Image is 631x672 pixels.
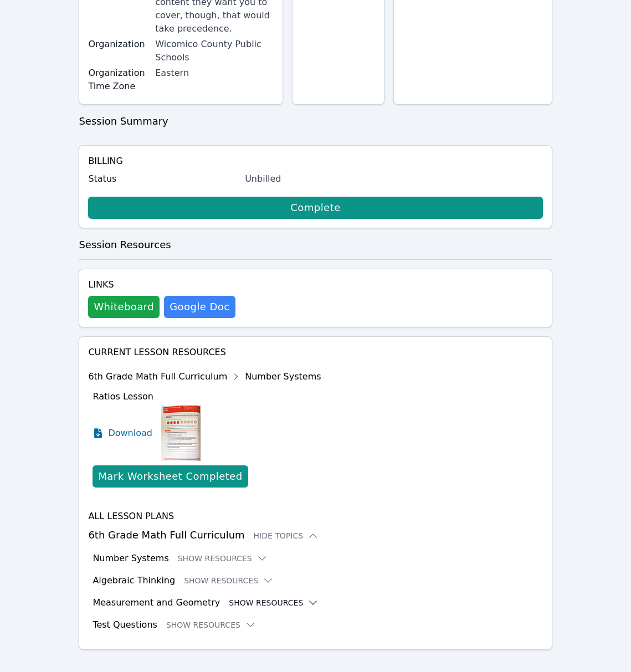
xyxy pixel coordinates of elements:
h3: Algebraic Thinking [93,574,175,587]
div: Unbilled [245,172,543,186]
a: Download [93,406,152,461]
a: Google Doc [164,296,235,318]
button: Show Resources [229,597,319,608]
button: Whiteboard [88,296,160,318]
button: Show Resources [178,553,268,564]
h4: Links [88,278,235,291]
button: Show Resources [184,575,274,586]
h3: Measurement and Geometry [93,596,220,609]
h4: All Lesson Plans [88,510,542,523]
h4: Billing [88,155,542,168]
div: Eastern [155,66,274,80]
div: Wicomico County Public Schools [155,38,274,64]
div: 6th Grade Math Full Curriculum Number Systems [88,368,321,386]
h3: Session Summary [79,114,552,129]
label: Status [88,172,238,186]
h3: Session Resources [79,237,552,253]
span: Download [108,427,152,440]
h3: Number Systems [93,552,168,565]
span: Ratios Lesson [93,391,153,402]
label: Organization Time Zone [88,66,148,93]
button: Show Resources [166,619,256,630]
h3: 6th Grade Math Full Curriculum [88,527,542,543]
div: Mark Worksheet Completed [98,469,242,484]
h3: Test Questions [93,618,157,632]
button: Hide Topics [254,530,319,541]
button: Mark Worksheet Completed [93,465,248,488]
h4: Current Lesson Resources [88,346,542,359]
a: Complete [88,197,542,219]
img: Ratios Lesson [161,406,201,461]
label: Organization [88,38,148,51]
